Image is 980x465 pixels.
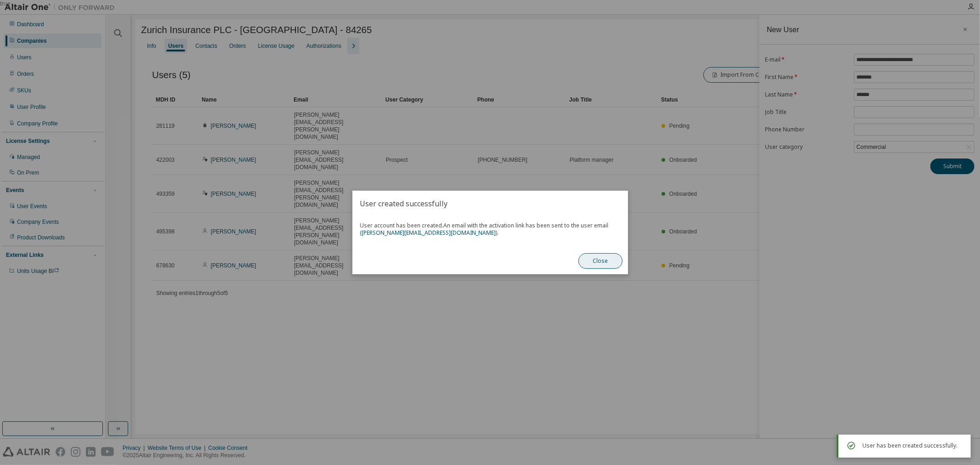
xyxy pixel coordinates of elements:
span: User account has been created. [360,222,621,237]
span: An email with the activation link has been sent to the user email ( ). [360,221,608,237]
a: [PERSON_NAME][EMAIL_ADDRESS][DOMAIN_NAME] [362,229,496,237]
div: User has been created successfully. [862,440,963,451]
button: Close [578,253,623,269]
h2: User created successfully [352,191,628,216]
